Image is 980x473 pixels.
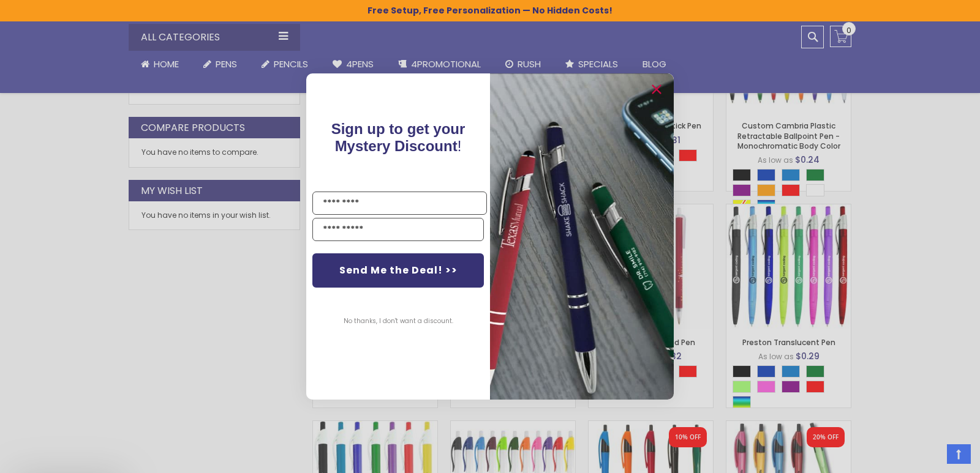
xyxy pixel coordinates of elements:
button: Close dialog [647,80,666,99]
span: ! [331,121,466,154]
button: Send Me the Deal! >> [312,253,484,288]
img: pop-up-image [490,73,674,400]
span: Sign up to get your Mystery Discount [331,121,466,154]
button: No thanks, I don't want a discount. [337,306,459,337]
